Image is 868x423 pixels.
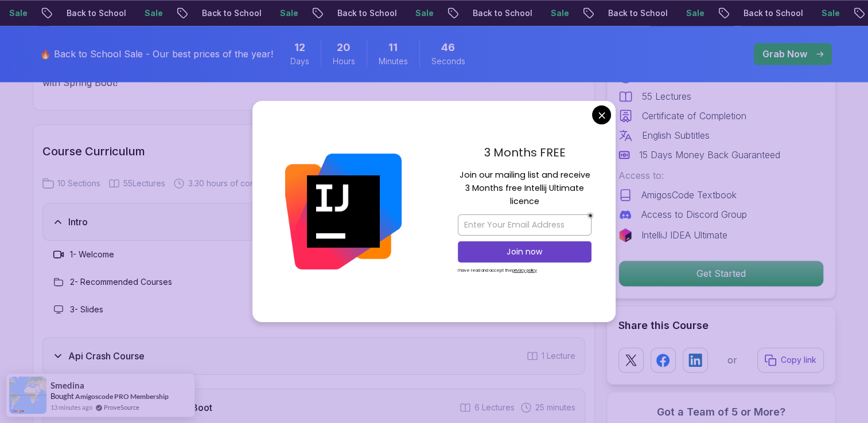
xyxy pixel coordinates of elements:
[535,402,575,413] span: 25 minutes
[123,178,165,189] span: 55 Lectures
[379,56,408,67] span: Minutes
[68,349,145,363] h3: Api Crash Course
[70,304,103,315] h3: 3 - Slides
[70,249,114,260] h3: 1 - Welcome
[431,56,465,67] span: Seconds
[722,7,800,19] p: Back to School
[641,188,737,202] p: AmigosCode Textbook
[9,377,46,414] img: provesource social proof notification image
[641,207,747,221] p: Access to Discord Group
[45,7,123,19] p: Back to School
[757,347,824,373] button: Copy link
[642,128,710,142] p: English Subtitles
[123,7,159,19] p: Sale
[290,56,309,67] span: Days
[104,402,139,412] a: ProveSource
[50,402,92,412] span: 13 minutes ago
[664,7,701,19] p: Sale
[68,215,88,229] h3: Intro
[70,276,172,288] h3: 2 - Recommended Courses
[40,47,273,61] p: 🔥 Back to School Sale - Our best prices of the year!
[800,7,836,19] p: Sale
[75,392,169,401] a: Amigoscode PRO Membership
[642,109,746,123] p: Certificate of Completion
[618,318,824,334] h2: Share this Course
[618,228,632,242] img: jetbrains logo
[781,354,816,366] p: Copy link
[618,260,824,287] button: Get Started
[42,143,585,159] h2: Course Curriculum
[337,40,351,56] span: 20 Hours
[586,7,664,19] p: Back to School
[542,350,575,362] span: 1 Lecture
[50,381,84,390] span: smedina
[316,7,394,19] p: Back to School
[333,56,355,67] span: Hours
[42,203,585,241] button: Intro3 Lectures 55 seconds
[451,7,529,19] p: Back to School
[441,40,455,56] span: 46 Seconds
[180,7,258,19] p: Back to School
[529,7,566,19] p: Sale
[388,40,398,56] span: 11 Minutes
[618,404,824,420] h3: Got a Team of 5 or More?
[639,148,780,162] p: 15 Days Money Back Guaranteed
[258,7,295,19] p: Sale
[641,228,727,242] p: IntelliJ IDEA Ultimate
[762,47,807,61] p: Grab Now
[394,7,430,19] p: Sale
[642,89,691,103] p: 55 Lectures
[474,402,515,413] span: 6 Lectures
[294,40,305,56] span: 12 Days
[57,178,100,189] span: 10 Sections
[618,169,824,182] p: Access to:
[188,178,269,189] span: 3.30 hours of content
[50,391,74,401] span: Bought
[727,353,737,367] p: or
[619,261,823,286] p: Get Started
[42,337,585,375] button: Api Crash Course1 Lecture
